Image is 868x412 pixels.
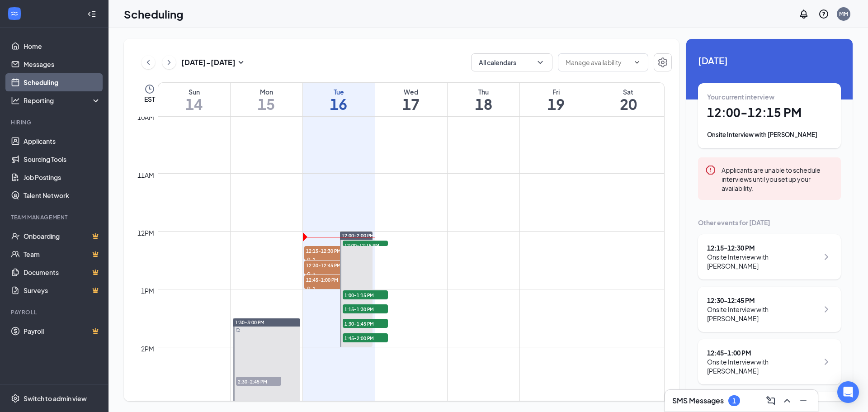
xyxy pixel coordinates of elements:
span: 12:45-1:00 PM [304,275,349,284]
div: Wed [375,87,447,96]
a: Scheduling [24,73,101,91]
a: September 19, 2025 [520,83,592,116]
h1: 14 [158,96,230,112]
svg: ChevronUp [782,395,793,406]
button: ChevronRight [162,56,176,69]
svg: SmallChevronDown [236,57,246,68]
a: Messages [24,55,101,73]
button: ChevronUp [780,393,794,408]
span: 1:45-2:00 PM [343,333,388,342]
svg: Settings [11,394,20,403]
div: 2pm [139,344,156,354]
div: Payroll [11,308,99,316]
svg: Notifications [798,9,809,19]
div: Onsite Interview with [PERSON_NAME] [707,130,832,139]
svg: Clock [144,84,155,95]
span: 12:15-12:30 PM [304,246,349,255]
svg: User [306,272,311,277]
a: September 20, 2025 [592,83,664,116]
div: 12:30 - 12:45 PM [707,296,819,305]
div: 1 [732,397,736,405]
div: Onsite Interview with [PERSON_NAME] [707,357,819,375]
div: 12:15 - 12:30 PM [707,243,819,252]
svg: ComposeMessage [765,395,776,406]
button: Minimize [796,393,811,408]
svg: WorkstreamLogo [10,9,19,18]
svg: ChevronRight [165,57,174,68]
h1: Scheduling [124,6,184,22]
span: 1:00-1:15 PM [343,290,388,299]
button: ComposeMessage [764,393,778,408]
svg: ChevronDown [633,59,641,66]
a: PayrollCrown [24,322,101,340]
a: September 15, 2025 [231,83,302,116]
span: 1 [313,271,316,278]
span: 1 [313,257,316,263]
a: SurveysCrown [24,281,101,299]
a: DocumentsCrown [24,263,101,281]
div: Switch to admin view [24,394,87,403]
a: Applicants [24,132,101,150]
a: September 16, 2025 [303,83,375,116]
a: Talent Network [24,186,101,204]
div: Fri [520,87,592,96]
svg: ChevronRight [821,251,832,262]
div: 1pm [139,286,156,296]
svg: Settings [657,57,668,68]
button: All calendarsChevronDown [471,53,552,71]
div: Mon [231,87,302,96]
span: 1:30-3:00 PM [235,319,264,326]
div: Hiring [11,118,99,126]
svg: Collapse [87,9,96,19]
svg: ChevronDown [536,58,545,67]
div: Applicants are unable to schedule interviews until you set up your availability. [722,165,834,193]
h1: 12:00 - 12:15 PM [707,105,832,120]
span: 1:15-1:30 PM [343,304,388,313]
span: EST [144,95,155,104]
a: Home [24,37,101,55]
svg: Analysis [11,96,20,105]
svg: ChevronRight [821,304,832,315]
div: MM [839,10,848,18]
a: Settings [654,53,672,71]
svg: User [306,286,311,292]
svg: User [306,257,311,263]
span: 12:00-12:15 PM [343,241,388,250]
a: September 18, 2025 [448,83,519,116]
div: Your current interview [707,92,832,101]
input: Manage availability [566,57,630,67]
div: 10am [136,112,156,122]
h1: 15 [231,96,302,112]
h1: 20 [592,96,664,112]
div: Tue [303,87,375,96]
div: Reporting [24,96,101,105]
svg: ChevronLeft [144,57,153,68]
a: September 17, 2025 [375,83,447,116]
div: Onsite Interview with [PERSON_NAME] [707,252,819,270]
svg: QuestionInfo [818,9,829,19]
div: 12pm [136,228,156,238]
h1: 16 [303,96,375,112]
div: Sun [158,87,230,96]
svg: ChevronRight [821,356,832,367]
div: Open Intercom Messenger [837,381,859,403]
h3: SMS Messages [672,396,724,406]
span: 12:00-2:00 PM [342,232,374,239]
span: 1:30-1:45 PM [343,319,388,328]
svg: Minimize [798,395,809,406]
div: Sat [592,87,664,96]
div: 12:45 - 1:00 PM [707,348,819,357]
a: TeamCrown [24,245,101,263]
div: Thu [448,87,519,96]
h1: 19 [520,96,592,112]
span: [DATE] [698,53,841,67]
svg: Error [705,165,716,175]
span: 1 [313,286,316,292]
h1: 18 [448,96,519,112]
span: 2:30-2:45 PM [236,377,281,386]
svg: Sync [236,328,240,332]
a: September 14, 2025 [158,83,230,116]
div: 11am [136,170,156,180]
div: Team Management [11,213,99,221]
a: Sourcing Tools [24,150,101,168]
